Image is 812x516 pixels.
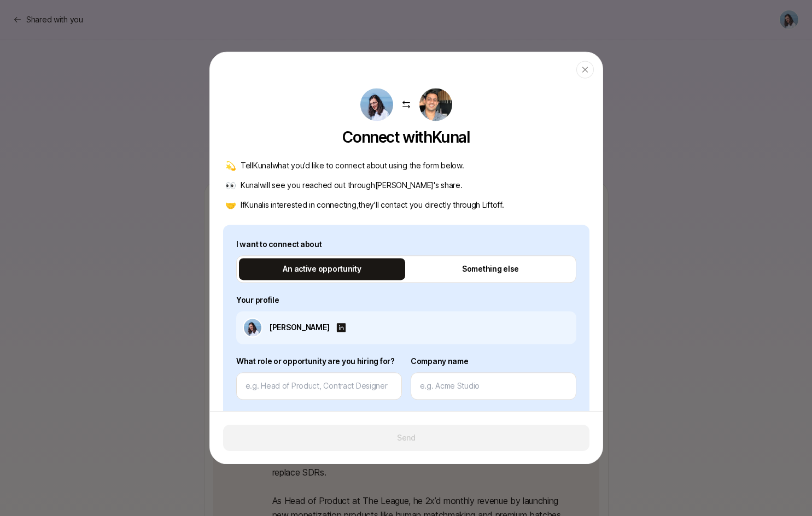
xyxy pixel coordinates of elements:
[411,355,576,368] label: Company name
[420,379,567,392] input: e.g. Acme Studio
[462,262,518,275] p: Something else
[241,159,464,172] p: Tell Kunal what you’d like to connect about using the form below.
[269,321,329,334] p: [PERSON_NAME]
[225,198,236,212] span: 🤝
[241,179,463,192] p: Kunal will see you reached out through [PERSON_NAME] 's share.
[283,262,361,275] p: An active opportunity
[225,179,236,192] span: 👀
[244,319,261,336] img: 3b21b1e9_db0a_4655_a67f_ab9b1489a185.jpg
[225,159,236,172] span: 💫
[342,128,470,146] p: Connect with Kunal
[236,355,402,368] label: What role or opportunity are you hiring for?
[419,88,452,121] img: 1cf5e339_9344_4c28_b1fe_dc3ceac21bee.jpg
[236,294,576,307] label: Your profile
[246,379,393,392] input: e.g. Head of Product, Contract Designer
[360,88,393,121] img: 3b21b1e9_db0a_4655_a67f_ab9b1489a185.jpg
[241,198,504,212] p: If Kunal is interested in connecting, they 'll contact you directly through Liftoff.
[236,238,576,251] label: I want to connect about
